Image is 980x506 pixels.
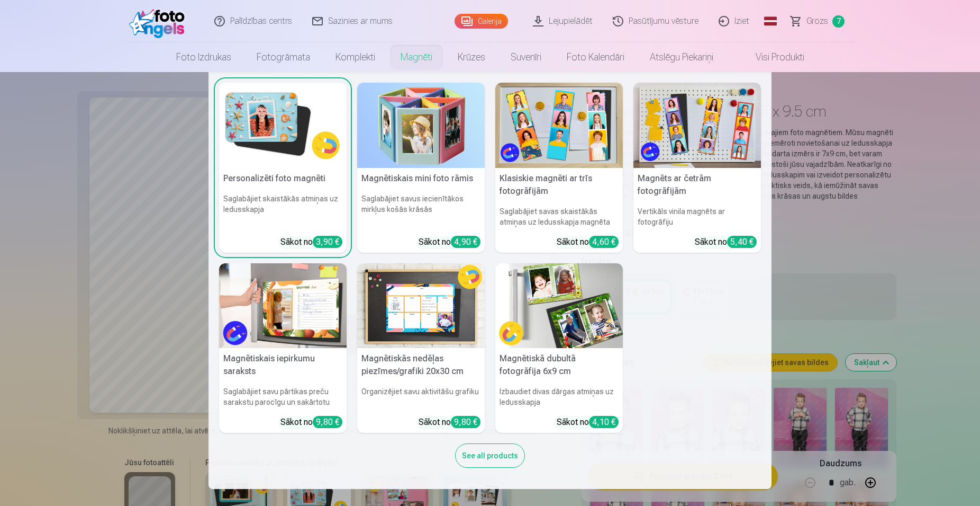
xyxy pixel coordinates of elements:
a: Fotogrāmata [244,42,323,72]
h5: Magnētiskās nedēļas piezīmes/grafiki 20x30 cm [357,348,485,382]
a: Krūzes [445,42,498,72]
a: Klasiskie magnēti ar trīs fotogrāfijāmKlasiskie magnēti ar trīs fotogrāfijāmSaglabājiet savas ska... [495,83,623,253]
img: Magnētiskais mini foto rāmis [357,83,485,168]
div: Sākot no [280,416,342,429]
a: See all products [455,449,525,460]
h6: Vertikāls vinila magnēts ar fotogrāfiju [633,202,761,232]
div: 9,80 € [313,416,342,428]
a: Magnētiskās nedēļas piezīmes/grafiki 20x30 cmMagnētiskās nedēļas piezīmes/grafiki 20x30 cmOrganiz... [357,263,485,433]
a: Magnētiskā dubultā fotogrāfija 6x9 cmMagnētiskā dubultā fotogrāfija 6x9 cmIzbaudiet divas dārgas ... [495,263,623,433]
h5: Klasiskie magnēti ar trīs fotogrāfijām [495,168,623,202]
h5: Magnētiskais mini foto rāmis [357,168,485,189]
img: Magnēts ar četrām fotogrāfijām [633,83,761,168]
img: Magnētiskais iepirkumu saraksts [219,263,347,349]
div: 4,90 € [451,236,480,248]
div: 4,60 € [589,236,619,248]
div: 4,10 € [589,416,619,428]
a: Magnēti [388,42,445,72]
img: /fa1 [129,4,190,38]
a: Komplekti [323,42,388,72]
img: Magnētiskā dubultā fotogrāfija 6x9 cm [495,263,623,349]
div: Sākot no [280,236,342,248]
div: Sākot no [557,236,619,248]
a: Magnētiskais mini foto rāmisMagnētiskais mini foto rāmisSaglabājiet savus iecienītākos mirkļus ko... [357,83,485,253]
h6: Saglabājiet skaistākās atmiņas uz ledusskapja [219,189,347,232]
div: Sākot no [419,416,480,429]
h6: Saglabājiet savu pārtikas preču sarakstu parocīgu un sakārtotu [219,382,347,412]
div: 5,40 € [727,236,757,248]
a: Magnēts ar četrām fotogrāfijāmMagnēts ar četrām fotogrāfijāmVertikāls vinila magnēts ar fotogrāfi... [633,83,761,253]
h6: Saglabājiet savus iecienītākos mirkļus košās krāsās [357,189,485,232]
h6: Saglabājiet savas skaistākās atmiņas uz ledusskapja magnēta [495,202,623,232]
h6: Organizējiet savu aktivitāšu grafiku [357,382,485,412]
a: Galerija [455,14,508,29]
img: Klasiskie magnēti ar trīs fotogrāfijām [495,83,623,168]
a: Visi produkti [726,42,817,72]
h5: Magnētiskā dubultā fotogrāfija 6x9 cm [495,348,623,382]
a: Atslēgu piekariņi [637,42,726,72]
span: Grozs [806,15,828,28]
img: Magnētiskās nedēļas piezīmes/grafiki 20x30 cm [357,263,485,349]
div: Sākot no [557,416,619,429]
div: 9,80 € [451,416,480,428]
a: Foto izdrukas [164,42,244,72]
h5: Magnētiskais iepirkumu saraksts [219,348,347,382]
img: Personalizēti foto magnēti [219,83,347,168]
a: Personalizēti foto magnētiPersonalizēti foto magnētiSaglabājiet skaistākās atmiņas uz ledusskapja... [219,83,347,253]
h5: Personalizēti foto magnēti [219,168,347,189]
div: Sākot no [419,236,480,248]
div: See all products [455,443,525,468]
span: 7 [832,15,845,28]
h5: Magnēts ar četrām fotogrāfijām [633,168,761,202]
a: Suvenīri [498,42,554,72]
a: Foto kalendāri [554,42,637,72]
div: 3,90 € [313,236,342,248]
div: Sākot no [695,236,757,248]
a: Magnētiskais iepirkumu sarakstsMagnētiskais iepirkumu sarakstsSaglabājiet savu pārtikas preču sar... [219,263,347,433]
h6: Izbaudiet divas dārgas atmiņas uz ledusskapja [495,382,623,412]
